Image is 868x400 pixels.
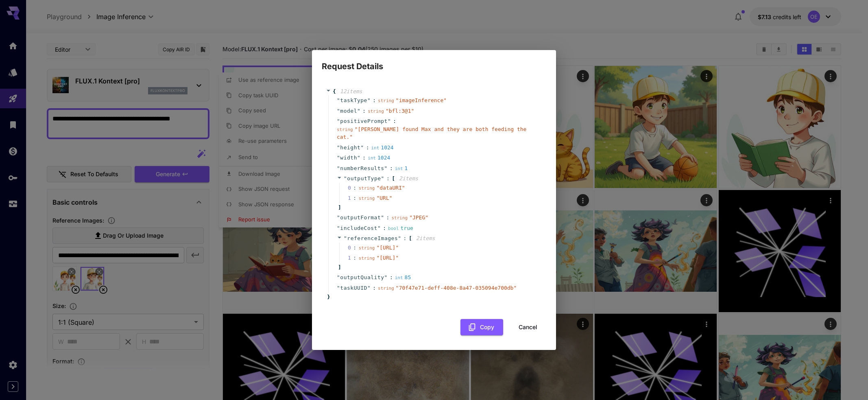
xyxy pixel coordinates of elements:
[388,226,399,231] span: bool
[395,273,411,282] div: 85
[371,145,379,151] span: int
[337,285,340,291] span: "
[337,203,341,212] span: ]
[337,127,353,132] span: string
[367,97,371,103] span: "
[399,175,418,181] span: 2 item s
[353,254,356,262] div: :
[359,256,375,261] span: string
[366,144,369,152] span: :
[377,225,381,231] span: "
[337,155,340,161] span: "
[340,154,357,162] span: width
[371,144,393,152] div: 1024
[393,117,396,125] span: :
[348,244,359,252] span: 0
[337,263,341,271] span: ]
[384,165,388,171] span: "
[368,155,376,161] span: int
[347,235,398,241] span: referenceImages
[388,224,413,232] div: true
[340,273,384,282] span: outputQuality
[388,118,391,124] span: "
[416,235,435,241] span: 2 item s
[392,175,395,183] span: [
[348,184,359,192] span: 0
[384,274,388,280] span: "
[368,109,384,114] span: string
[340,144,360,152] span: height
[359,196,375,201] span: string
[353,194,356,202] div: :
[359,186,375,191] span: string
[368,154,390,162] div: 1024
[337,118,340,124] span: "
[344,235,347,241] span: "
[376,245,399,251] span: " [URL] "
[386,214,390,222] span: :
[348,254,359,262] span: 1
[395,166,403,171] span: int
[398,235,401,241] span: "
[381,214,384,221] span: "
[337,144,340,151] span: "
[362,154,366,162] span: :
[367,285,371,291] span: "
[344,175,347,181] span: "
[357,108,360,114] span: "
[381,175,384,181] span: "
[340,117,388,125] span: positivePrompt
[390,273,393,282] span: :
[340,107,357,115] span: model
[353,244,356,252] div: :
[337,108,340,114] span: "
[386,175,390,183] span: :
[337,126,526,140] span: " [PERSON_NAME] found Max and they are both feeding the cat. "
[333,87,336,96] span: {
[348,194,359,202] span: 1
[378,286,394,291] span: string
[340,164,384,173] span: numberResults
[409,234,412,243] span: [
[337,165,340,171] span: "
[396,285,517,291] span: " 70f47e71-deff-408e-8a47-035094e700db "
[337,97,340,103] span: "
[378,98,394,103] span: string
[312,50,556,73] h2: Request Details
[373,96,376,105] span: :
[340,224,377,232] span: includeCost
[340,88,362,94] span: 12 item s
[510,319,546,336] button: Cancel
[409,214,428,221] span: " JPEG "
[395,275,403,280] span: int
[353,184,356,192] div: :
[357,155,360,161] span: "
[383,224,386,232] span: :
[337,274,340,280] span: "
[326,293,330,301] span: }
[395,164,408,173] div: 1
[376,255,399,261] span: " [URL] "
[340,96,367,105] span: taskType
[340,214,381,222] span: outputFormat
[403,234,407,243] span: :
[391,215,408,221] span: string
[347,175,381,181] span: outputType
[386,108,414,114] span: " bfl:3@1 "
[396,97,447,103] span: " imageInference "
[460,319,503,336] button: Copy
[373,284,376,292] span: :
[360,144,364,151] span: "
[337,214,340,221] span: "
[340,284,367,292] span: taskUUID
[390,164,393,173] span: :
[337,225,340,231] span: "
[376,185,405,191] span: " dataURI "
[376,195,392,201] span: " URL "
[359,245,375,251] span: string
[362,107,366,115] span: :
